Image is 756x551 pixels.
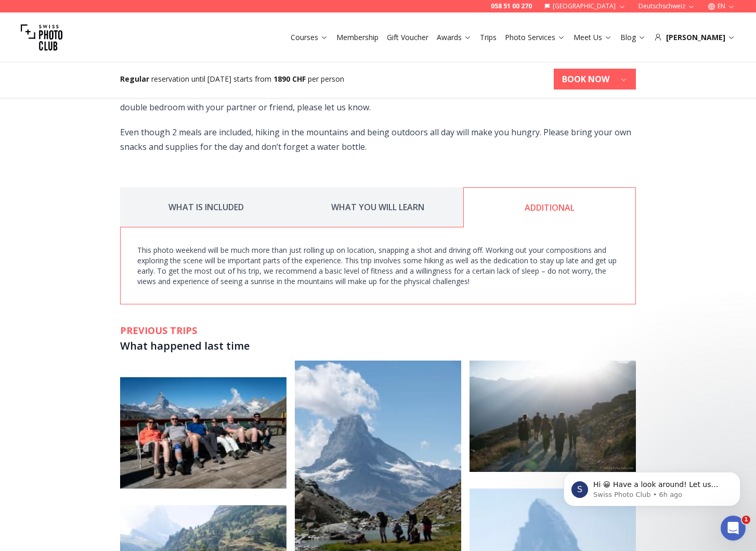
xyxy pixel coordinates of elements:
[21,17,62,58] img: Swiss photo club
[476,30,501,45] button: Trips
[332,30,383,45] button: Membership
[480,32,497,43] a: Trips
[620,32,646,43] a: Blog
[573,32,612,43] a: Meet Us
[387,32,428,43] a: Gift Voucher
[554,69,636,89] button: BOOK NOW
[292,187,463,227] button: WHAT YOU WILL LEARN
[286,30,332,45] button: Courses
[120,74,149,84] b: Regular
[470,361,636,472] img: image
[463,187,636,227] button: ADDITIONAL
[548,450,756,523] iframe: Intercom notifications message
[120,187,292,227] button: WHAT IS INCLUDED
[721,516,746,541] iframe: Intercom live chat
[501,30,569,45] button: Photo Services
[654,32,735,43] div: [PERSON_NAME]
[120,323,636,338] h2: PREVIOUS TRIPS
[562,73,609,85] b: BOOK NOW
[437,32,472,43] a: Awards
[273,74,306,84] b: 1890 CHF
[742,516,750,524] span: 1
[120,338,636,354] h3: What happened last time
[291,32,328,43] a: Courses
[151,74,271,84] span: reservation until [DATE] starts from
[120,377,286,489] img: image
[336,32,379,43] a: Membership
[569,30,616,45] button: Meet Us
[308,74,344,84] span: per person
[120,125,636,154] p: Even though 2 meals are included, hiking in the mountains and being outdoors all day will make yo...
[137,245,619,287] p: This photo weekend will be much more than just rolling up on location, snapping a shot and drivin...
[383,30,433,45] button: Gift Voucher
[491,2,532,10] a: 058 51 00 270
[505,32,565,43] a: Photo Services
[616,30,650,45] button: Blog
[433,30,476,45] button: Awards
